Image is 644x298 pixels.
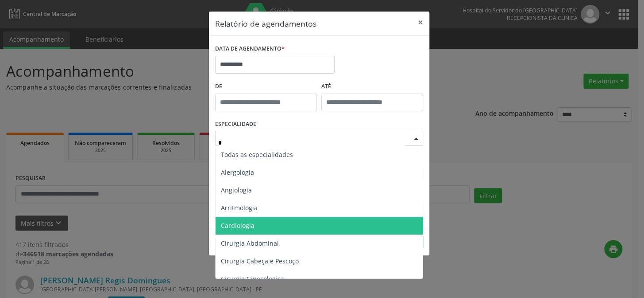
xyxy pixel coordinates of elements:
[215,118,256,131] label: ESPECIALIDADE
[221,257,299,265] span: Cirurgia Cabeça e Pescoço
[221,150,293,159] span: Todas as especialidades
[412,12,429,33] button: Close
[215,42,285,56] label: DATA DE AGENDAMENTO
[221,186,252,194] span: Angiologia
[321,80,423,94] label: ATÉ
[215,18,316,29] h5: Relatório de agendamentos
[221,221,255,230] span: Cardiologia
[221,274,284,283] span: Cirurgia Ginecologica
[221,239,279,247] span: Cirurgia Abdominal
[215,80,317,94] label: De
[221,168,254,176] span: Alergologia
[221,204,258,212] span: Arritmologia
